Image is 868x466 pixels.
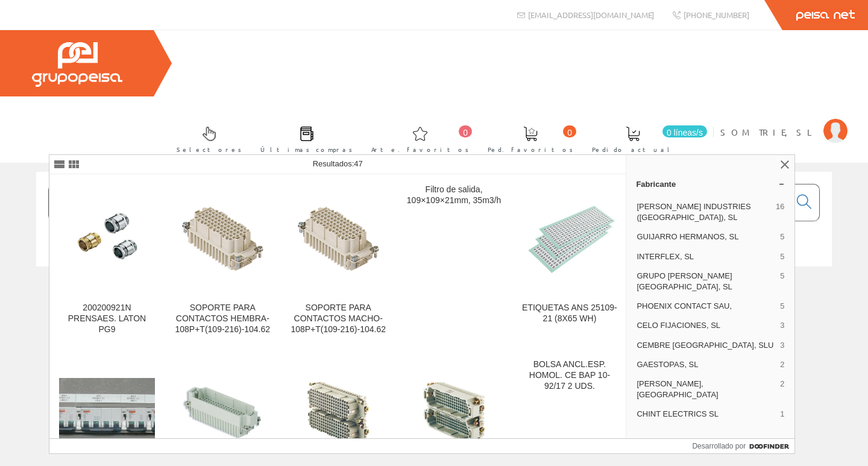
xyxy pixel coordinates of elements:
font: SOPORTE PARA CONTACTOS MACHO-108P+T(109-216)-104.62 [291,303,386,334]
font: 2 [780,379,784,388]
font: 16 [776,202,784,211]
a: Filtro de salida, 109×109×21mm, 35m3/h [397,175,512,349]
font: GUIJARRO HERMANOS, SL [637,232,738,241]
a: SOPORTE PARA CONTACTOS MACHO-108P+T(109-216)-104.62 SOPORTE PARA CONTACTOS MACHO-108P+T(109-216)-... [281,175,396,349]
font: GAESTOPAS, SL [637,360,698,369]
font: Arte. favoritos [371,145,469,154]
font: Ped. favoritos [488,145,573,154]
a: SOM TRIE, SL [720,116,848,128]
font: Pedido actual [592,145,674,154]
font: Últimas compras [260,145,353,154]
font: Fabricante [636,180,676,189]
font: SOPORTE PARA CONTACTOS HEMBRA-108P+T(109-216)-104.62 [175,303,271,334]
img: ETIQUETAS ANS 25109-21 (8X65 WH) [522,203,618,274]
font: CELO FIJACIONES, SL [637,321,720,330]
font: 0 [567,128,572,137]
a: SOPORTE PARA CONTACTOS HEMBRA-108P+T(109-216)-104.62 SOPORTE PARA CONTACTOS HEMBRA-108P+T(109-216... [165,175,280,349]
font: Filtro de salida, 109×109×21mm, 35m3/h [407,184,501,205]
font: 0 [463,128,468,137]
font: GRUPO [PERSON_NAME] [GEOGRAPHIC_DATA], SL [637,271,732,291]
font: Desarrollado por [692,442,746,450]
font: 47 [354,159,362,168]
a: Fabricante [626,174,794,194]
font: 5 [780,252,784,261]
font: INTERFLEX, SL [637,252,694,261]
img: Disco duro CLA. HDC 108 MC 109-216 [406,366,502,462]
img: SOPORTE PARA CONTACTOS HEMBRA-108P+T(109-216)-104.62 [175,191,271,287]
font: [EMAIL_ADDRESS][DOMAIN_NAME] [528,10,654,20]
a: Últimas compras [248,116,359,160]
font: PHOENIX CONTACT SAU, [637,301,732,310]
img: Grupo Peisa [32,42,122,87]
font: 1 [780,409,784,418]
img: CLA. HDC HDD 108 FC 109-216 [291,366,386,462]
img: SOPORTE CLAVIJA MOLEX GW CONEX.P/ENG.108P 10A250V 109-216 [175,379,271,448]
a: ETIQUETAS ANS 25109-21 (8X65 WH) ETIQUETAS ANS 25109-21 (8X65 WH) [512,175,627,349]
font: 2 [780,360,784,369]
img: SOPORTE PARA CONTACTOS MACHO-108P+T(109-216)-104.62 [291,191,386,287]
font: 3 [780,341,784,350]
font: [PERSON_NAME] INDUSTRIES ([GEOGRAPHIC_DATA]), SL [637,202,750,222]
font: CEMBRE [GEOGRAPHIC_DATA], SLU [637,341,773,350]
a: Desarrollado por [692,439,794,453]
font: 5 [780,271,784,280]
font: SOM TRIE, SL [720,127,817,137]
font: [PERSON_NAME], [GEOGRAPHIC_DATA] [637,379,718,399]
font: [PHONE_NUMBER] [684,10,749,20]
font: 5 [780,301,784,310]
a: 200200921N PRENSAES. LATON PG9 200200921N PRENSAES. LATON PG9 [49,175,165,349]
a: Selectores [165,116,248,160]
font: 0 líneas/s [667,128,703,137]
font: 5 [780,232,784,241]
img: 990921 TARJETA MG-17.5-A (25X36 BK) [59,378,155,450]
font: ETIQUETAS ANS 25109-21 (8X65 WH) [522,303,617,323]
font: 3 [780,321,784,330]
img: 200200921N PRENSAES. LATON PG9 [59,203,155,274]
font: 200200921N PRENSAES. LATON PG9 [68,303,146,334]
font: BOLSA ANCL.ESP. HOMOL. CE BAP 10-92/17 2 UDS. [529,359,610,391]
font: CHINT ELECTRICS SL [637,409,719,418]
font: Selectores [177,145,242,154]
font: Resultados: [313,159,354,168]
